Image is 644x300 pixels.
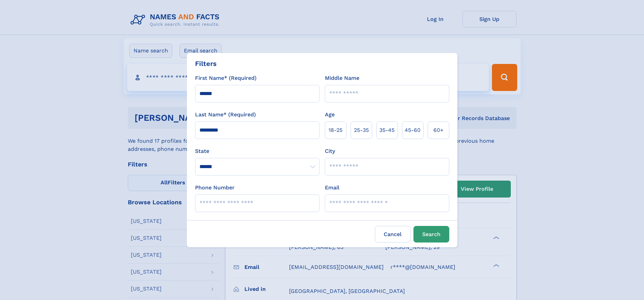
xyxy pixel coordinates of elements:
[195,74,257,82] label: First Name* (Required)
[405,126,421,134] span: 45‑60
[325,184,339,192] label: Email
[413,226,449,243] button: Search
[329,126,342,134] span: 18‑25
[325,74,359,82] label: Middle Name
[354,126,369,134] span: 25‑35
[325,111,335,119] label: Age
[195,59,217,69] div: Filters
[379,126,395,134] span: 35‑45
[195,184,235,192] label: Phone Number
[195,147,319,155] label: State
[325,147,335,155] label: City
[195,111,256,119] label: Last Name* (Required)
[375,226,411,243] label: Cancel
[433,126,444,134] span: 60+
